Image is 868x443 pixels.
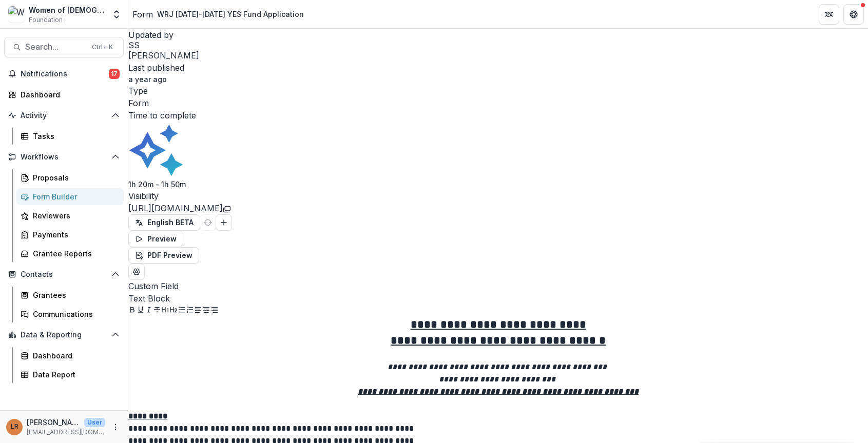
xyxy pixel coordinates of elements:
div: Reviewers [33,210,115,221]
button: Refresh Translation [200,214,216,231]
button: Heading 1 [161,305,169,317]
nav: breadcrumb [132,7,308,22]
button: Open Contacts [4,266,124,283]
button: Underline [137,305,145,317]
p: [PERSON_NAME] [27,417,80,428]
a: Grantee Reports [16,245,124,262]
img: Women of Reform Judaism [8,6,25,23]
button: Open Workflows [4,149,124,165]
a: Dashboard [16,347,124,364]
p: Last published [128,62,868,74]
button: Open entity switcher [109,4,124,25]
button: Align Right [210,305,219,317]
a: Payments [16,226,124,243]
a: Dashboard [4,86,124,103]
div: Tasks [33,131,115,142]
button: PDF Preview [128,247,199,264]
button: Align Center [202,305,210,317]
div: Grantees [33,290,115,300]
div: Data Report [33,369,115,380]
a: Proposals [16,169,124,186]
a: Grantees [16,287,124,304]
span: Data & Reporting [21,331,107,339]
button: Open Activity [4,107,124,124]
button: Strike [153,305,161,317]
div: Dashboard [33,350,115,361]
span: Custom Field [128,281,179,291]
span: Foundation [29,15,63,25]
button: Partners [819,4,839,25]
p: 1h 20m - 1h 50m [128,179,186,190]
p: User [84,418,105,427]
button: Copy link [223,202,231,214]
span: Form [128,98,149,108]
p: a year ago [128,74,167,85]
p: [PERSON_NAME] [128,49,199,62]
a: Tasks [16,128,124,145]
button: More [109,421,122,433]
div: Payments [33,229,115,240]
span: Notifications [21,70,109,78]
span: Search... [25,42,86,52]
button: Ordered List [186,305,194,317]
p: Type [128,85,868,97]
div: Communications [33,309,115,319]
button: Bold [128,305,137,317]
a: Data Report [16,366,124,383]
div: Form Builder [33,191,115,202]
button: Heading 2 [169,305,178,317]
a: Form Builder [16,188,124,205]
div: Dashboard [21,89,115,100]
p: [EMAIL_ADDRESS][DOMAIN_NAME] [27,428,105,437]
div: Ctrl + K [90,42,115,53]
span: Contacts [21,270,107,279]
div: WRJ [DATE]-[DATE] YES Fund Application [157,9,304,19]
button: Preview [128,231,183,247]
a: Reviewers [16,207,124,224]
a: Form [132,8,153,21]
div: Grantee Reports [33,248,115,259]
button: Notifications17 [4,66,124,82]
button: Get Help [843,4,864,25]
span: 17 [109,69,120,79]
a: [URL][DOMAIN_NAME] [128,203,223,213]
div: Lizzie Rosenblum [11,424,18,430]
button: Bullet List [178,305,186,317]
div: Women of [DEMOGRAPHIC_DATA] [29,5,105,15]
button: Search... [4,37,124,57]
div: Shari Schulner [128,41,199,49]
p: Updated by [128,29,868,41]
button: Edit Form Settings [128,264,145,280]
button: Align Left [194,305,202,317]
span: Workflows [21,153,107,162]
p: Time to complete [128,109,868,122]
button: Open Data & Reporting [4,327,124,343]
p: Visibility [128,190,868,202]
span: Text Block [128,293,170,304]
button: Italicize [145,305,153,317]
div: Proposals [33,172,115,183]
span: Activity [21,111,107,120]
a: Communications [16,306,124,323]
button: Add Language [216,214,232,231]
button: English BETA [128,214,200,231]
